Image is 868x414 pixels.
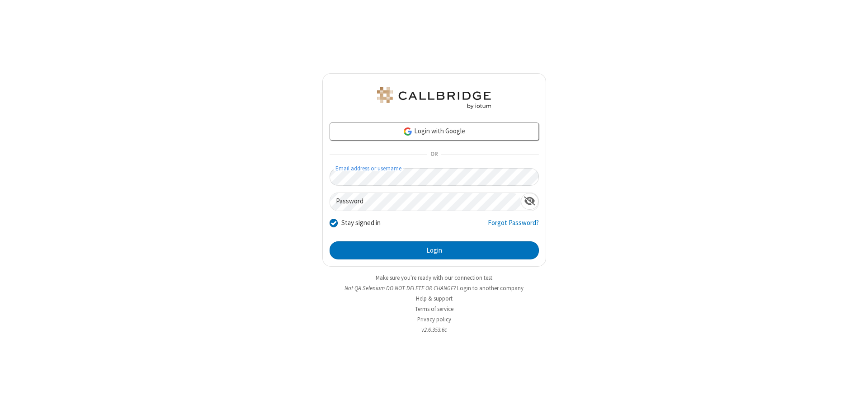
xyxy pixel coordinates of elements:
li: Not QA Selenium DO NOT DELETE OR CHANGE? [322,284,546,292]
a: Help & support [416,295,453,302]
div: Show password [521,193,538,210]
a: Forgot Password? [488,218,539,235]
label: Stay signed in [341,218,381,228]
a: Terms of service [415,305,453,313]
li: v2.6.353.6c [322,325,546,334]
a: Make sure you're ready with our connection test [376,274,492,282]
a: Privacy policy [417,315,451,323]
button: Login to another company [457,284,524,292]
input: Password [330,193,521,211]
img: QA Selenium DO NOT DELETE OR CHANGE [375,87,493,109]
a: Login with Google [330,122,539,141]
button: Login [330,241,539,259]
input: Email address or username [330,168,539,186]
img: google-icon.png [403,127,413,136]
span: OR [427,148,441,161]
